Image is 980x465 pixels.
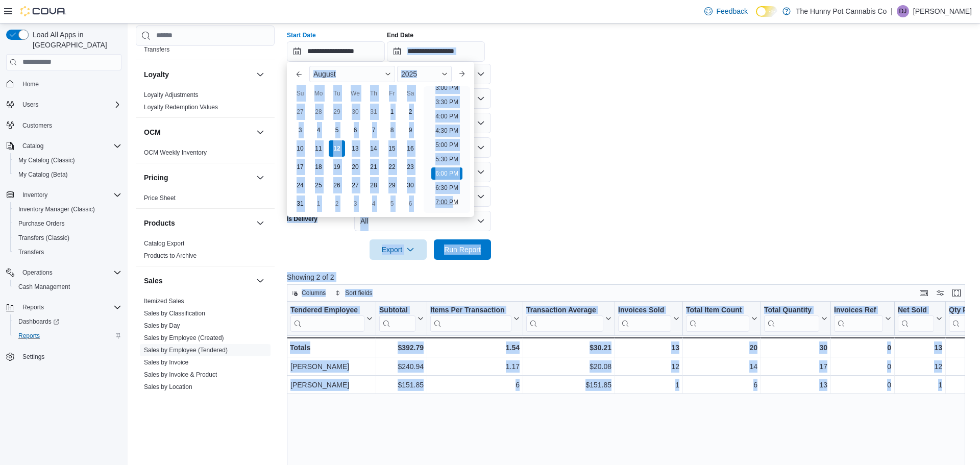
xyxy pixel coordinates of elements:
[424,86,470,213] ul: Time
[397,66,452,82] div: Button. Open the year selector. 2025 is currently selected.
[431,196,462,208] li: 7:00 PM
[431,167,462,180] li: 6:00 PM
[347,195,363,212] div: day-3
[18,301,121,313] span: Reports
[686,305,749,331] div: Total Item Count
[10,314,126,329] a: Dashboards
[431,139,462,151] li: 5:00 PM
[10,280,126,294] button: Cash Management
[387,31,413,39] label: End Date
[918,287,930,299] button: Keyboard shortcuts
[292,140,308,157] div: day-10
[144,103,218,111] span: Loyalty Redemption Values
[402,85,419,102] div: Sa
[834,305,883,315] div: Invoices Ref
[834,305,883,331] div: Invoices Ref
[834,341,891,354] div: 0
[18,317,59,326] span: Dashboards
[292,122,308,138] div: day-3
[254,275,266,287] button: Sales
[14,315,63,328] a: Dashboards
[22,191,47,199] span: Inventory
[310,177,327,193] div: day-25
[899,5,907,17] span: DJ
[526,360,611,373] div: $20.08
[14,330,121,342] span: Reports
[686,305,757,331] button: Total Item Count
[18,301,48,313] button: Reports
[347,159,363,175] div: day-20
[144,173,252,183] button: Pricing
[764,305,819,315] div: Total Quantity
[401,70,417,78] span: 2025
[834,305,891,331] button: Invoices Ref
[136,146,275,163] div: OCM
[376,239,421,260] span: Export
[686,305,749,315] div: Total Item Count
[365,195,382,212] div: day-4
[144,371,217,379] span: Sales by Invoice & Product
[144,347,228,354] a: Sales by Employee (Tendered)
[310,122,327,138] div: day-4
[834,360,891,373] div: 0
[2,188,126,202] button: Inventory
[365,159,382,175] div: day-21
[430,305,520,331] button: Items Per Transaction
[136,295,275,458] div: Sales
[431,210,462,223] li: 7:30 PM
[834,379,891,391] div: 0
[14,232,73,244] a: Transfers (Classic)
[897,5,909,17] div: Dave Johnston
[2,349,126,364] button: Settings
[18,350,121,363] span: Settings
[144,252,197,259] a: Products to Archive
[290,305,364,315] div: Tendered Employee
[618,305,671,331] div: Invoices Sold
[384,140,400,157] div: day-15
[14,217,121,230] span: Purchase Orders
[14,232,121,244] span: Transfers (Classic)
[444,244,481,255] span: Run Report
[2,77,126,91] button: Home
[18,170,68,179] span: My Catalog (Beta)
[287,215,317,223] label: Is Delivery
[18,248,44,256] span: Transfers
[379,341,424,354] div: $392.79
[144,371,217,378] a: Sales by Invoice & Product
[144,358,188,366] span: Sales by Invoice
[18,78,43,90] a: Home
[292,195,308,212] div: day-31
[618,305,679,331] button: Invoices Sold
[764,379,827,391] div: 13
[14,246,121,258] span: Transfers
[10,231,126,245] button: Transfers (Classic)
[144,194,176,202] span: Price Sheet
[898,341,942,354] div: 13
[402,159,419,175] div: day-23
[384,122,400,138] div: day-8
[2,97,126,112] button: Users
[430,360,520,373] div: 1.17
[387,41,485,62] input: Press the down key to open a popover containing a calendar.
[18,99,42,111] button: Users
[290,305,373,331] button: Tendered Employee
[329,177,345,193] div: day-26
[950,287,963,299] button: Enter fullscreen
[331,287,376,299] button: Sort fields
[14,168,121,181] span: My Catalog (Beta)
[18,156,75,164] span: My Catalog (Classic)
[290,305,364,331] div: Tendered Employee
[254,68,266,81] button: Loyalty
[10,329,126,343] button: Reports
[144,383,192,391] span: Sales by Location
[22,303,44,311] span: Reports
[526,341,611,354] div: $30.21
[477,143,485,152] button: Open list of options
[764,341,827,354] div: 30
[144,334,224,342] span: Sales by Employee (Created)
[431,182,462,194] li: 6:30 PM
[290,341,373,354] div: Totals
